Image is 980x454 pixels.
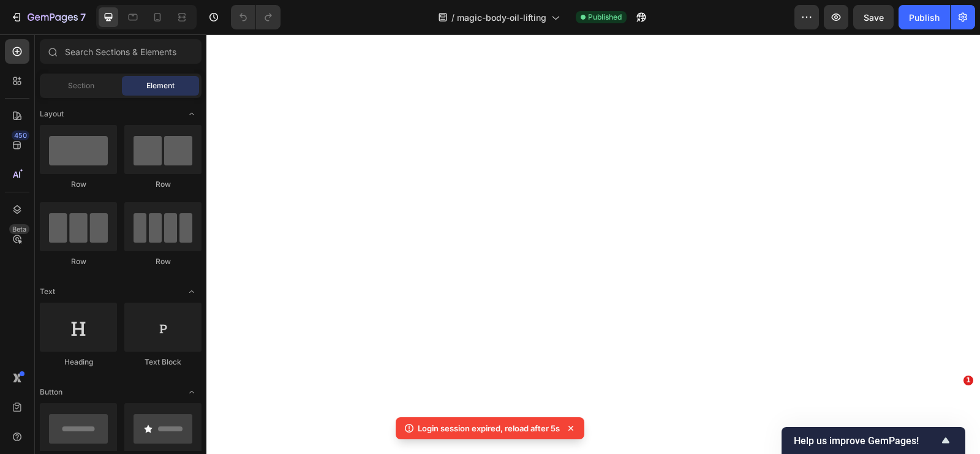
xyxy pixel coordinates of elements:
[182,282,202,301] span: Toggle open
[124,357,202,368] div: Text Block
[938,394,968,423] iframe: Intercom live chat
[457,11,546,24] span: magic-body-oil-lifting
[853,5,894,29] button: Save
[182,382,202,402] span: Toggle open
[899,5,950,29] button: Publish
[231,5,281,29] div: Undo/Redo
[418,422,560,434] p: Login session expired, reload after 5s
[146,80,175,91] span: Element
[5,5,91,29] button: 7
[963,376,973,385] span: 1
[68,80,94,91] span: Section
[40,179,117,190] div: Row
[182,104,202,124] span: Toggle open
[40,357,117,368] div: Heading
[206,34,980,454] iframe: Design area
[9,224,29,234] div: Beta
[40,39,202,64] input: Search Sections & Elements
[80,10,86,25] p: 7
[909,11,940,24] div: Publish
[40,256,117,267] div: Row
[40,108,64,119] span: Layout
[794,435,938,447] span: Help us improve GemPages!
[124,179,202,190] div: Row
[40,286,55,297] span: Text
[864,12,884,23] span: Save
[451,11,454,24] span: /
[794,433,953,448] button: Show survey - Help us improve GemPages!
[124,256,202,267] div: Row
[12,131,29,140] div: 450
[588,12,622,23] span: Published
[40,387,62,398] span: Button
